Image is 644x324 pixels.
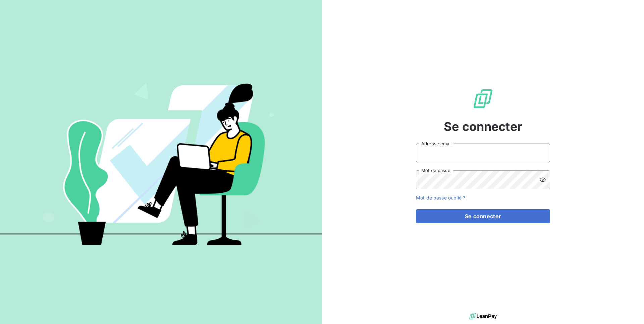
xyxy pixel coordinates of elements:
[416,209,550,223] button: Se connecter
[469,311,497,321] img: logo
[472,88,494,109] img: Logo LeanPay
[444,117,522,136] span: Se connecter
[416,144,550,162] input: placeholder
[416,195,465,200] a: Mot de passe oublié ?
